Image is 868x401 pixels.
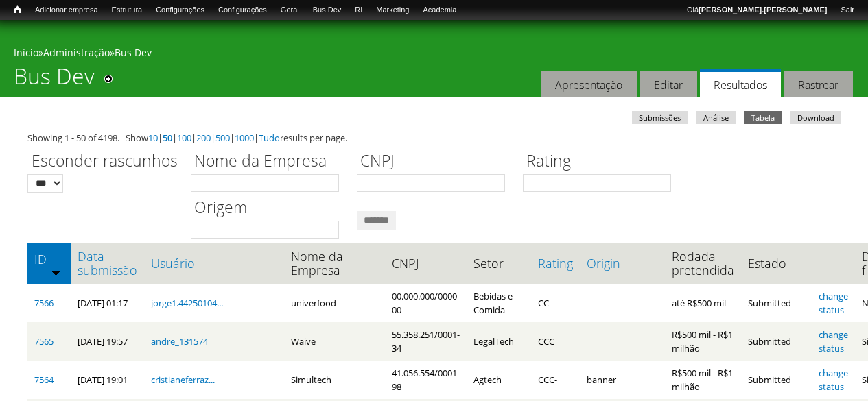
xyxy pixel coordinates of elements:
[151,297,223,309] a: jorge1.44250104...
[27,149,182,174] label: Esconder rascunhos
[541,71,637,98] a: Apresentação
[741,243,812,284] th: Estado
[784,71,853,98] a: Rastrear
[467,284,531,322] td: Bebidas e Comida
[632,111,688,124] a: Submissões
[191,149,348,174] label: Nome da Empresa
[191,196,348,221] label: Origem
[538,256,573,270] a: Rating
[467,361,531,399] td: Agtech
[284,284,385,322] td: univerfood
[665,243,741,284] th: Rodada pretendida
[531,284,580,322] td: CC
[640,71,697,98] a: Editar
[71,322,144,361] td: [DATE] 19:57
[531,361,580,399] td: CCC-
[34,252,64,266] a: ID
[43,46,110,59] a: Administração
[284,243,385,284] th: Nome da Empresa
[819,367,848,393] a: change status
[385,322,467,361] td: 55.358.251/0001-34
[148,132,158,144] a: 10
[14,63,95,97] h1: Bus Dev
[306,3,349,17] a: Bus Dev
[177,132,191,144] a: 100
[28,3,105,17] a: Adicionar empresa
[259,132,280,144] a: Tudo
[235,132,254,144] a: 1000
[14,46,38,59] a: Início
[34,335,54,348] a: 7565
[215,132,230,144] a: 500
[115,46,152,59] a: Bus Dev
[467,243,531,284] th: Setor
[665,361,741,399] td: R$500 mil - R$1 milhão
[741,322,812,361] td: Submitted
[819,290,848,316] a: change status
[27,131,841,145] div: Showing 1 - 50 of 4198. Show | | | | | | results per page.
[696,111,736,124] a: Análise
[105,3,150,17] a: Estrutura
[699,5,827,14] strong: [PERSON_NAME].[PERSON_NAME]
[385,243,467,284] th: CNPJ
[14,5,21,14] span: Início
[14,46,854,63] div: » »
[196,132,211,144] a: 200
[51,268,60,277] img: ordem crescente
[7,3,28,16] a: Início
[284,361,385,399] td: Simultech
[819,328,848,354] a: change status
[680,3,834,17] a: Olá[PERSON_NAME].[PERSON_NAME]
[151,374,215,386] a: cristianeferraz...
[151,256,277,270] a: Usuário
[149,3,211,17] a: Configurações
[665,322,741,361] td: R$500 mil - R$1 milhão
[416,3,463,17] a: Academia
[348,3,369,17] a: RI
[385,284,467,322] td: 00.000.000/0000-00
[163,132,172,144] a: 50
[284,322,385,361] td: Waive
[790,111,841,124] a: Download
[741,284,812,322] td: Submitted
[700,69,781,98] a: Resultados
[34,374,54,386] a: 7564
[34,297,54,309] a: 7566
[580,361,665,399] td: banner
[741,361,812,399] td: Submitted
[531,322,580,361] td: CCC
[274,3,306,17] a: Geral
[665,284,741,322] td: até R$500 mil
[834,3,861,17] a: Sair
[357,149,514,174] label: CNPJ
[369,3,416,17] a: Marketing
[71,284,144,322] td: [DATE] 01:17
[78,250,137,277] a: Data submissão
[71,361,144,399] td: [DATE] 19:01
[523,149,680,174] label: Rating
[587,256,658,270] a: Origin
[744,111,782,124] a: Tabela
[467,322,531,361] td: LegalTech
[211,3,274,17] a: Configurações
[151,335,208,348] a: andre_131574
[385,361,467,399] td: 41.056.554/0001-98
